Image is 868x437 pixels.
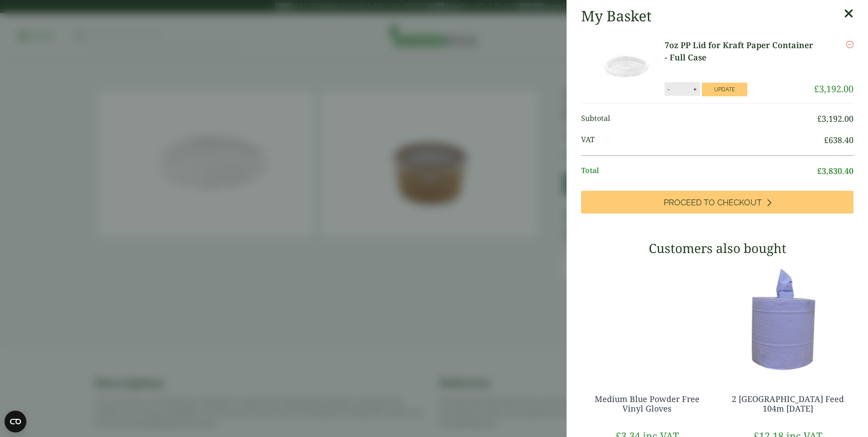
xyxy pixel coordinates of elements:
span: VAT [581,134,824,146]
a: Remove this item [846,39,853,50]
button: Update [702,83,747,96]
span: Total [581,165,817,177]
button: + [690,85,700,93]
a: 7oz PP Lid for Kraft Paper Container - Full Case [665,39,814,64]
img: 3630017-2-Ply-Blue-Centre-Feed-104m [722,263,853,376]
span: £ [817,165,822,176]
button: - [665,85,672,93]
bdi: 3,192.00 [817,113,853,124]
h3: Customers also bought [581,241,853,256]
span: £ [824,134,829,145]
button: Open CMP widget [5,411,26,432]
a: 2 [GEOGRAPHIC_DATA] Feed 104m [DATE] [732,393,844,414]
span: £ [817,113,822,124]
span: £ [814,83,819,95]
h2: My Basket [581,7,651,25]
bdi: 638.40 [824,134,853,145]
span: Proceed to Checkout [664,198,762,208]
bdi: 3,830.40 [817,165,853,176]
bdi: 3,192.00 [814,83,853,95]
a: Medium Blue Powder Free Vinyl Gloves [595,393,700,414]
a: Proceed to Checkout [581,191,853,214]
span: Subtotal [581,113,817,125]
